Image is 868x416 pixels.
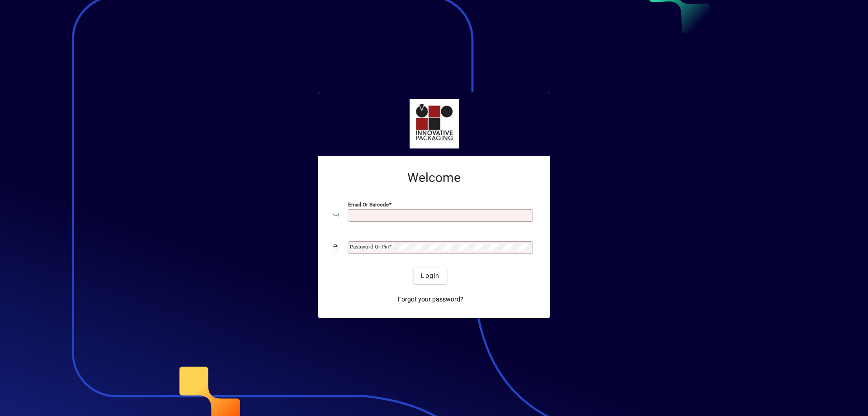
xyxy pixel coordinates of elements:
span: Forgot your password? [398,295,463,304]
mat-label: Password or Pin [350,244,389,250]
a: Forgot your password? [394,291,467,307]
h2: Welcome [333,170,535,186]
span: Login [421,271,439,281]
button: Login [414,268,447,284]
mat-label: Email or Barcode [348,201,389,208]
